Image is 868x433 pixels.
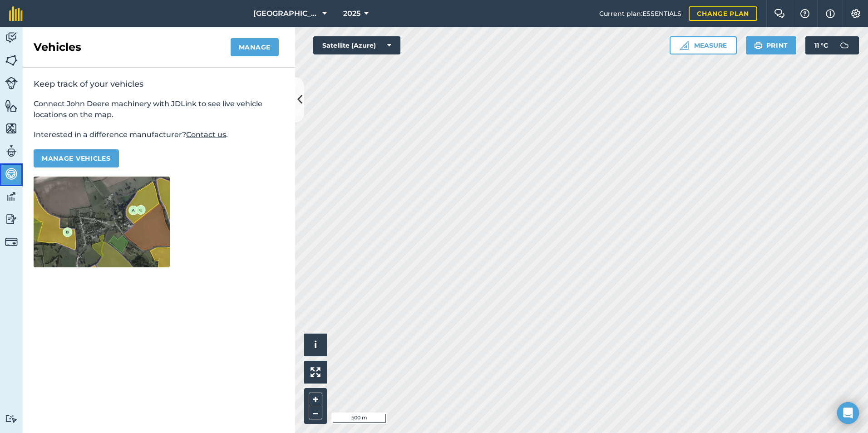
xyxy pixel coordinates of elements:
button: Measure [670,36,737,54]
button: Manage [231,38,279,56]
img: svg+xml;base64,PHN2ZyB4bWxucz0iaHR0cDovL3d3dy53My5vcmcvMjAwMC9zdmciIHdpZHRoPSI1NiIgaGVpZ2h0PSI2MC... [5,54,18,67]
img: svg+xml;base64,PD94bWwgdmVyc2lvbj0iMS4wIiBlbmNvZGluZz0idXRmLTgiPz4KPCEtLSBHZW5lcmF0b3I6IEFkb2JlIE... [5,212,18,226]
img: svg+xml;base64,PD94bWwgdmVyc2lvbj0iMS4wIiBlbmNvZGluZz0idXRmLTgiPz4KPCEtLSBHZW5lcmF0b3I6IEFkb2JlIE... [5,167,18,181]
img: Ruler icon [680,41,689,50]
img: svg+xml;base64,PHN2ZyB4bWxucz0iaHR0cDovL3d3dy53My5vcmcvMjAwMC9zdmciIHdpZHRoPSIxNyIgaGVpZ2h0PSIxNy... [826,8,835,19]
button: Print [746,36,797,54]
h2: Keep track of your vehicles [34,79,284,89]
p: Connect John Deere machinery with JDLink to see live vehicle locations on the map. [34,98,284,120]
button: i [304,334,327,356]
button: – [309,406,322,419]
img: svg+xml;base64,PD94bWwgdmVyc2lvbj0iMS4wIiBlbmNvZGluZz0idXRmLTgiPz4KPCEtLSBHZW5lcmF0b3I6IEFkb2JlIE... [5,144,18,158]
img: svg+xml;base64,PD94bWwgdmVyc2lvbj0iMS4wIiBlbmNvZGluZz0idXRmLTgiPz4KPCEtLSBHZW5lcmF0b3I6IEFkb2JlIE... [5,236,18,248]
span: 2025 [343,8,360,19]
img: svg+xml;base64,PHN2ZyB4bWxucz0iaHR0cDovL3d3dy53My5vcmcvMjAwMC9zdmciIHdpZHRoPSIxOSIgaGVpZ2h0PSIyNC... [754,40,763,51]
img: svg+xml;base64,PHN2ZyB4bWxucz0iaHR0cDovL3d3dy53My5vcmcvMjAwMC9zdmciIHdpZHRoPSI1NiIgaGVpZ2h0PSI2MC... [5,99,18,113]
span: [GEOGRAPHIC_DATA] [253,8,319,19]
img: svg+xml;base64,PHN2ZyB4bWxucz0iaHR0cDovL3d3dy53My5vcmcvMjAwMC9zdmciIHdpZHRoPSI1NiIgaGVpZ2h0PSI2MC... [5,122,18,135]
img: A question mark icon [799,9,810,18]
img: Four arrows, one pointing top left, one top right, one bottom right and the last bottom left [311,367,321,377]
img: fieldmargin Logo [9,6,23,21]
h2: Vehicles [34,40,81,54]
span: i [314,339,317,350]
img: Two speech bubbles overlapping with the left bubble in the forefront [774,9,785,18]
a: Contact us [186,130,226,139]
img: A cog icon [850,9,861,18]
img: svg+xml;base64,PD94bWwgdmVyc2lvbj0iMS4wIiBlbmNvZGluZz0idXRmLTgiPz4KPCEtLSBHZW5lcmF0b3I6IEFkb2JlIE... [5,190,18,203]
img: svg+xml;base64,PD94bWwgdmVyc2lvbj0iMS4wIiBlbmNvZGluZz0idXRmLTgiPz4KPCEtLSBHZW5lcmF0b3I6IEFkb2JlIE... [835,36,853,54]
span: Current plan : ESSENTIALS [599,9,681,19]
div: Open Intercom Messenger [837,402,859,424]
img: svg+xml;base64,PD94bWwgdmVyc2lvbj0iMS4wIiBlbmNvZGluZz0idXRmLTgiPz4KPCEtLSBHZW5lcmF0b3I6IEFkb2JlIE... [5,414,18,423]
a: Change plan [689,6,757,21]
button: Satellite (Azure) [313,36,400,54]
button: Manage vehicles [34,149,119,167]
img: svg+xml;base64,PD94bWwgdmVyc2lvbj0iMS4wIiBlbmNvZGluZz0idXRmLTgiPz4KPCEtLSBHZW5lcmF0b3I6IEFkb2JlIE... [5,31,18,44]
img: svg+xml;base64,PD94bWwgdmVyc2lvbj0iMS4wIiBlbmNvZGluZz0idXRmLTgiPz4KPCEtLSBHZW5lcmF0b3I6IEFkb2JlIE... [5,77,18,89]
p: Interested in a difference manufacturer? . [34,129,284,140]
button: + [309,393,322,406]
button: 11 °C [805,36,859,54]
span: 11 ° C [814,36,828,54]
